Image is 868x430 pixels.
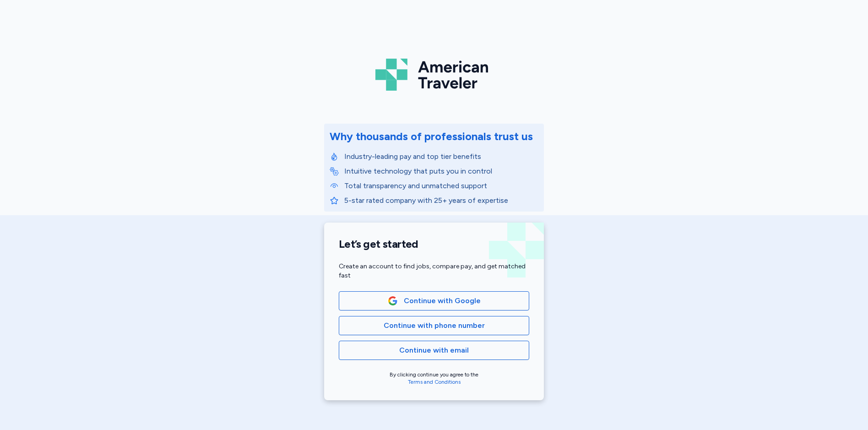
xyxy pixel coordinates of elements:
[344,180,538,191] p: Total transparency and unmatched support
[339,371,529,386] div: By clicking continue you agree to the
[339,291,529,310] button: Google LogoContinue with Google
[408,379,461,385] a: Terms and Conditions
[339,262,529,280] div: Create an account to find jobs, compare pay, and get matched fast
[330,129,533,144] div: Why thousands of professionals trust us
[339,237,529,251] h1: Let’s get started
[344,151,538,162] p: Industry-leading pay and top tier benefits
[339,341,529,360] button: Continue with email
[344,195,538,206] p: 5-star rated company with 25+ years of expertise
[399,345,469,356] span: Continue with email
[388,296,398,306] img: Google Logo
[339,316,529,335] button: Continue with phone number
[384,320,485,331] span: Continue with phone number
[404,295,481,306] span: Continue with Google
[344,166,538,177] p: Intuitive technology that puts you in control
[375,55,493,94] img: Logo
